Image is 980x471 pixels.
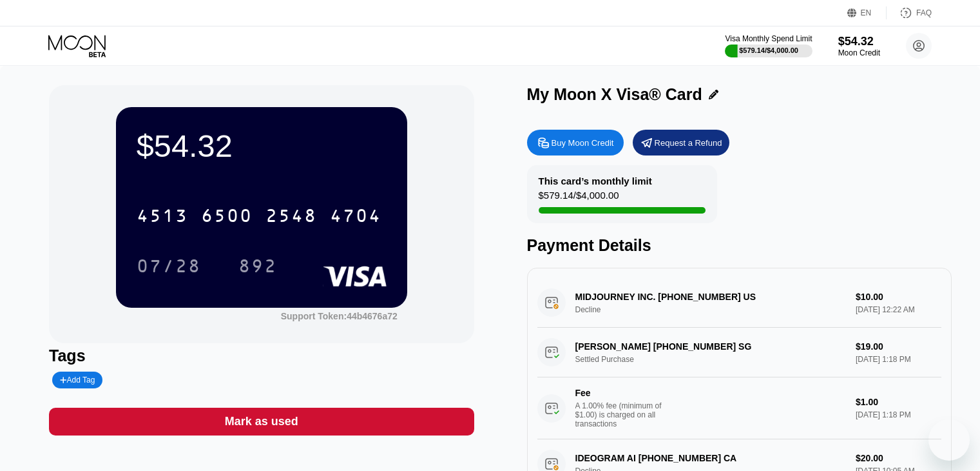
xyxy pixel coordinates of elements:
div: EN [847,6,887,19]
div: Support Token:44b4676a72 [281,311,398,321]
div: FeeA 1.00% fee (minimum of $1.00) is charged on all transactions$1.00[DATE] 1:18 PM [537,377,941,439]
div: Visa Monthly Spend Limit$579.14/$4,000.00 [725,34,812,57]
div: Request a Refund [633,130,729,155]
div: This card’s monthly limit [539,175,652,186]
div: Visa Monthly Spend Limit [725,34,812,43]
div: 07/28 [127,250,211,282]
div: FAQ [916,8,932,17]
div: $1.00 [856,397,941,407]
div: [DATE] 1:18 PM [856,410,941,419]
div: My Moon X Visa® Card [527,85,702,104]
div: 892 [238,257,277,278]
div: Fee [575,388,666,398]
div: Payment Details [527,236,952,255]
div: $54.32 [838,35,880,48]
div: 2548 [265,207,317,228]
div: $54.32Moon Credit [838,35,880,57]
div: Mark as used [225,414,298,429]
div: Support Token: 44b4676a72 [281,311,398,321]
div: $54.32 [137,128,387,164]
div: Buy Moon Credit [552,137,614,148]
div: Mark as used [49,408,474,436]
div: FAQ [887,6,932,19]
div: Add Tag [52,372,102,388]
div: $579.14 / $4,000.00 [739,46,798,54]
div: Buy Moon Credit [527,130,624,155]
div: EN [861,8,872,17]
iframe: Button to launch messaging window [928,419,970,461]
div: 4513650025484704 [129,199,389,232]
div: 07/28 [137,257,201,278]
div: Add Tag [60,376,95,385]
div: $579.14 / $4,000.00 [539,190,619,207]
div: A 1.00% fee (minimum of $1.00) is charged on all transactions [575,401,672,428]
div: Request a Refund [655,137,722,148]
div: 892 [229,250,287,282]
div: 6500 [201,207,253,228]
div: Tags [49,346,474,365]
div: 4704 [330,207,381,228]
div: Moon Credit [838,48,880,57]
div: 4513 [137,207,188,228]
